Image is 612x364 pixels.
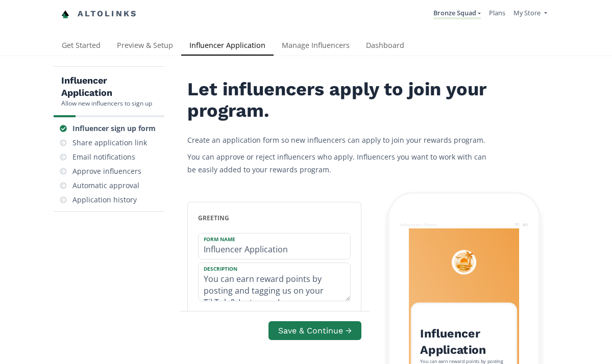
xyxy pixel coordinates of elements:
h2: Let influencers apply to join your program. [187,79,494,121]
div: Email notifications [72,152,135,162]
textarea: You can earn reward points by posting and tagging us on your TikTok & Instagram! You can exchange... [199,263,350,301]
div: Automatic approval [72,180,139,191]
div: Share application link [72,138,147,148]
img: R5q62SAQY8D5 [452,250,476,274]
p: Create an application form so new influencers can apply to join your rewards program. [187,134,494,146]
a: Dashboard [358,36,412,57]
a: Bronze Squad [433,8,481,19]
div: Influencer's Phone [400,222,437,227]
div: Application history [72,195,137,205]
label: Form Name [199,233,340,243]
h5: Influencer Application [61,74,157,99]
a: Plans [489,8,505,17]
button: Save & Continue → [268,321,361,340]
a: Preview & Setup [109,36,181,57]
a: Influencer Application [181,36,274,57]
a: My Store [513,8,547,20]
a: Get Started [54,36,109,57]
a: Manage Influencers [274,36,358,57]
div: Influencer sign up form [72,123,156,134]
span: My Store [513,8,541,17]
p: You can approve or reject influencers who apply. Influencers you want to work with can be easily ... [187,150,494,176]
div: Approve influencers [72,166,141,176]
img: favicon-32x32.png [61,10,69,18]
label: Description [199,263,340,272]
span: greeting [198,214,229,222]
div: Allow new influencers to sign up [61,99,157,108]
h2: Influencer Application [420,326,507,358]
a: Altolinks [61,6,138,22]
